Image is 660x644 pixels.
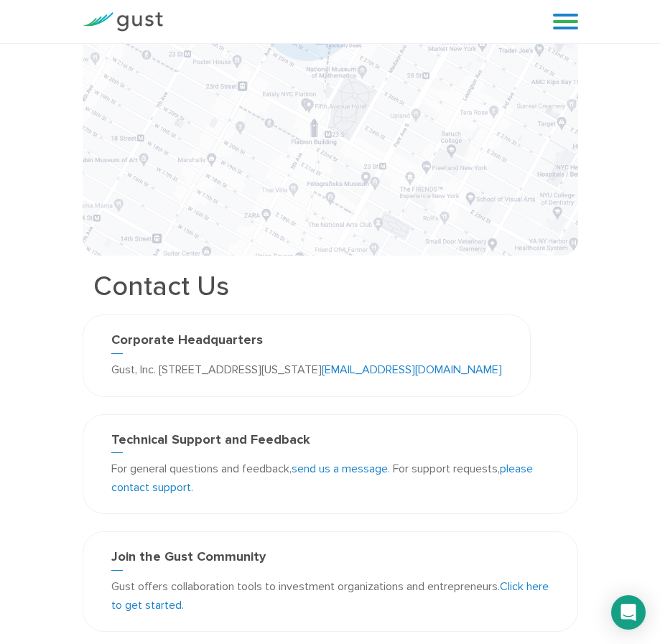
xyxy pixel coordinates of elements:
[111,332,502,354] h3: Corporate Headquarters
[322,363,502,376] a: [EMAIL_ADDRESS][DOMAIN_NAME]
[83,12,163,32] img: Gust Logo
[111,360,502,379] p: Gust, Inc. [STREET_ADDRESS][US_STATE]
[111,577,549,614] p: Gust offers collaboration tools to investment organizations and entrepreneurs. .
[111,432,549,454] h3: Technical Support and Feedback
[111,579,549,612] a: Click here to get started
[421,489,660,644] iframe: Chat Widget
[292,462,388,475] a: send us a message
[83,273,240,300] h1: Contact Us
[111,462,533,494] a: please contact support
[111,459,549,496] p: For general questions and feedback, . For support requests, .
[111,549,549,571] h3: Join the Gust Community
